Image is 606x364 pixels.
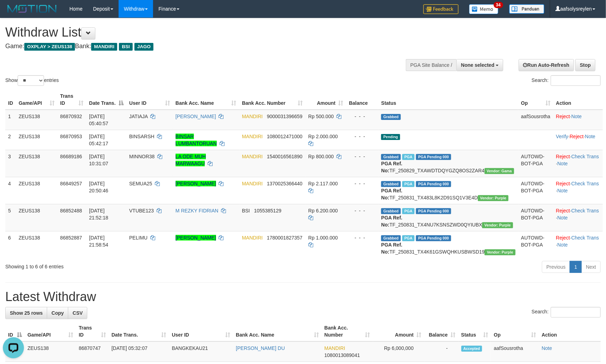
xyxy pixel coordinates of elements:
[5,130,16,150] td: 2
[381,215,402,228] b: PGA Ref. No:
[381,154,401,160] span: Grabbed
[556,134,568,139] a: Verify
[494,2,503,8] span: 34
[60,134,82,139] span: 86870953
[129,181,152,186] span: SEMUA25
[16,130,57,150] td: ZEUS138
[5,307,47,319] a: Show 25 rows
[349,234,376,241] div: - - -
[456,59,503,71] button: None selected
[25,341,76,362] td: ZEUS138
[60,154,82,159] span: 86689186
[518,90,553,110] th: Op: activate to sort column ascending
[402,154,415,160] span: Marked by aafkaynarin
[373,341,424,362] td: Rp 6,000,000
[308,208,338,213] span: Rp 6.200.000
[16,231,57,258] td: ZEUS138
[308,235,338,241] span: Rp 1.000.000
[424,321,459,341] th: Balance: activate to sort column ascending
[518,177,553,204] td: AUTOWD-BOT-PGA
[575,59,595,71] a: Stop
[416,235,451,241] span: PGA Pending
[91,43,117,51] span: MANDIRI
[5,4,59,14] img: MOTION_logo.png
[553,204,603,231] td: · ·
[381,161,402,173] b: PGA Ref. No:
[482,222,513,228] span: Vendor URL: https://trx4.1velocity.biz
[349,180,376,187] div: - - -
[254,208,282,213] span: Copy 1055385129 to clipboard
[25,321,76,341] th: Game/API: activate to sort column ascending
[557,188,568,193] a: Note
[381,242,402,255] b: PGA Ref. No:
[532,307,601,318] label: Search:
[169,321,233,341] th: User ID: activate to sort column ascending
[3,3,24,24] button: Open LiveChat chat widget
[76,341,109,362] td: 86870747
[308,181,338,186] span: Rp 2.117.000
[5,204,16,231] td: 5
[570,261,582,273] a: 1
[5,110,16,130] td: 1
[176,208,219,213] a: M REZKY FIDRIAN
[242,181,263,186] span: MANDIRI
[402,208,415,214] span: Marked by aafsolysreylen
[308,114,334,119] span: Rp 500.000
[485,249,515,255] span: Vendor URL: https://trx4.1velocity.biz
[349,113,376,120] div: - - -
[242,154,263,159] span: MANDIRI
[16,90,57,110] th: Game/API: activate to sort column ascending
[16,110,57,130] td: ZEUS138
[305,90,346,110] th: Amount: activate to sort column ascending
[416,208,451,214] span: PGA Pending
[346,90,379,110] th: Balance
[129,208,154,213] span: VTUBE123
[572,154,599,159] a: Check Trans
[402,235,415,241] span: Marked by aafsolysreylen
[176,134,217,146] a: BINSAR LUMBANTORUAN
[89,114,108,126] span: [DATE] 05:40:57
[129,235,147,241] span: PELIMU
[572,208,599,213] a: Check Trans
[381,188,402,200] b: PGA Ref. No:
[557,215,568,221] a: Note
[239,90,306,110] th: Bank Acc. Number: activate to sort column ascending
[572,235,599,241] a: Check Trans
[461,346,482,352] span: Accepted
[24,43,75,51] span: OXPLAY > ZEUS138
[176,154,206,166] a: LA ODE MUH MARWAAGU
[349,207,376,214] div: - - -
[176,235,216,241] a: [PERSON_NAME]
[5,290,601,304] h1: Latest Withdraw
[72,310,83,316] span: CSV
[491,321,539,341] th: Op: activate to sort column ascending
[129,154,154,159] span: MINNOR38
[378,231,518,258] td: TF_250831_TX4K61GSWQHKUSBWSD19
[553,130,603,150] td: · ·
[585,134,596,139] a: Note
[60,181,82,186] span: 86849257
[16,204,57,231] td: ZEUS138
[539,321,601,341] th: Action
[242,208,250,213] span: BSI
[47,307,68,319] a: Copy
[556,235,570,241] a: Reject
[76,321,109,341] th: Trans ID: activate to sort column ascending
[532,75,601,86] label: Search:
[485,168,514,174] span: Vendor URL: https://trx31.1velocity.biz
[553,110,603,130] td: ·
[557,242,568,248] a: Note
[556,114,570,119] a: Reject
[16,150,57,177] td: ZEUS138
[267,181,302,186] span: Copy 1370025366440 to clipboard
[406,59,456,71] div: PGA Site Balance /
[89,154,108,166] span: [DATE] 10:31:07
[5,260,247,270] div: Showing 1 to 6 of 6 entries
[60,114,82,119] span: 86870932
[89,181,108,193] span: [DATE] 20:50:46
[572,181,599,186] a: Check Trans
[469,4,499,14] img: Button%20Memo.svg
[308,154,334,159] span: Rp 800.000
[459,321,491,341] th: Status: activate to sort column ascending
[86,90,126,110] th: Date Trans.: activate to sort column descending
